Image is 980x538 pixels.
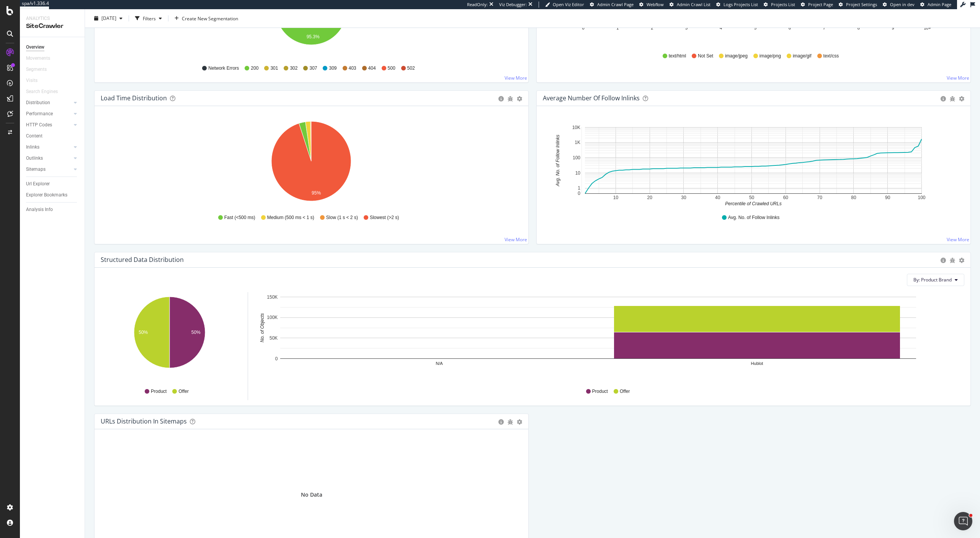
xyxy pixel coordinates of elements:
[575,140,580,145] text: 1K
[326,214,358,221] span: Slow (1 s < 2 s)
[508,96,513,101] div: bug
[368,65,376,72] span: 404
[267,214,314,221] span: Medium (500 ms < 1 s)
[267,294,278,300] text: 150K
[616,26,619,30] text: 1
[275,356,278,361] text: 0
[725,53,748,59] span: image/jpeg
[783,195,789,200] text: 60
[941,258,946,263] div: circle-info
[647,195,653,200] text: 20
[543,94,640,102] div: Average Number of Follow Inlinks
[592,388,608,395] span: Product
[749,195,755,200] text: 50
[545,2,584,8] a: Open Viz Editor
[759,53,781,59] span: image/png
[208,65,239,72] span: Network Errors
[575,170,581,176] text: 10
[26,110,53,118] div: Performance
[613,195,619,200] text: 10
[681,195,686,200] text: 30
[517,419,522,425] div: gear
[677,2,710,7] span: Admin Crawl List
[26,77,38,85] div: Visits
[143,15,156,21] div: Filters
[808,2,833,7] span: Project Page
[669,53,686,59] span: text/html
[301,491,322,499] div: No Data
[191,330,201,335] text: 50%
[290,65,297,72] span: 302
[26,206,79,214] a: Analysis Info
[407,65,415,72] span: 502
[307,34,320,39] text: 95.3%
[959,96,964,101] div: gear
[764,2,795,8] a: Projects List
[716,2,758,8] a: Logs Projects List
[26,99,50,107] div: Distribution
[309,65,317,72] span: 307
[26,206,53,214] div: Analysis Info
[26,180,79,188] a: Url Explorer
[620,388,630,395] span: Offer
[101,118,522,207] svg: A chart.
[267,315,278,320] text: 100K
[924,26,931,30] text: 10+
[26,180,50,188] div: Url Explorer
[101,15,116,21] span: 2025 Aug. 19th
[26,191,67,199] div: Explorer Bookmarks
[771,2,795,7] span: Projects List
[754,26,756,30] text: 5
[823,26,825,30] text: 7
[505,75,527,81] a: View More
[26,191,79,199] a: Explorer Bookmarks
[257,292,964,381] svg: A chart.
[801,2,833,8] a: Project Page
[508,419,513,425] div: bug
[920,2,951,8] a: Admin Page
[26,54,58,62] a: Movements
[907,274,964,286] button: By: Product Brand
[26,165,46,173] div: Sitemaps
[269,335,278,341] text: 50K
[26,99,72,107] a: Distribution
[505,236,527,243] a: View More
[892,26,894,30] text: 9
[349,65,356,72] span: 403
[555,135,560,187] text: Avg. No. of Follow Inlinks
[260,313,265,342] text: No. of Objects
[789,26,791,30] text: 6
[101,94,167,102] div: Load Time Distribution
[26,143,39,151] div: Inlinks
[26,121,72,129] a: HTTP Codes
[578,185,580,191] text: 1
[954,512,972,530] iframe: Intercom live chat
[388,65,395,72] span: 500
[436,361,443,366] text: N/A
[26,43,79,51] a: Overview
[26,15,78,22] div: Analytics
[26,121,52,129] div: HTTP Codes
[329,65,336,72] span: 309
[839,2,877,8] a: Project Settings
[26,154,72,162] a: Outlinks
[26,65,54,74] a: Segments
[947,75,969,81] a: View More
[590,2,634,8] a: Admin Crawl Page
[685,26,688,30] text: 3
[26,43,44,51] div: Overview
[720,26,722,30] text: 4
[26,143,72,151] a: Inlinks
[139,330,148,335] text: 50%
[582,26,584,30] text: 0
[823,53,839,59] span: text/css
[950,258,955,263] div: bug
[103,292,237,381] svg: A chart.
[132,12,165,25] button: Filters
[101,256,184,263] div: Structured Data Distribution
[26,77,45,85] a: Visits
[517,96,522,101] div: gear
[182,15,238,21] span: Create New Segmentation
